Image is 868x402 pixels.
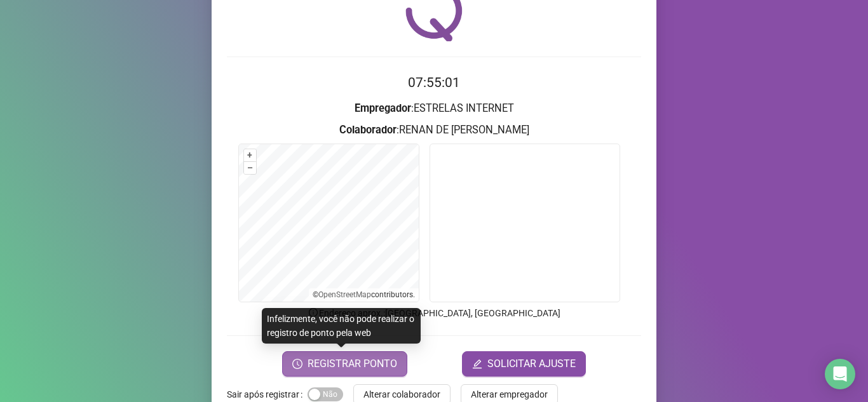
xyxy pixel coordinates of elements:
span: SOLICITAR AJUSTE [487,356,576,372]
button: + [244,149,256,161]
div: Infelizmente, você não pode realizar o registro de ponto pela web [262,308,421,344]
h3: : RENAN DE [PERSON_NAME] [227,122,641,138]
a: OpenStreetMap [318,290,371,299]
button: editSOLICITAR AJUSTE [462,351,586,377]
time: 07:55:01 [408,75,460,90]
strong: Empregador [355,102,411,114]
p: Endereço aprox. : [GEOGRAPHIC_DATA], [GEOGRAPHIC_DATA] [227,306,641,320]
span: REGISTRAR PONTO [308,356,397,372]
span: info-circle [308,307,319,318]
button: REGISTRAR PONTO [282,351,407,377]
button: – [244,162,256,174]
span: Alterar colaborador [363,387,440,401]
li: © contributors. [313,290,415,299]
span: edit [472,359,482,369]
span: Alterar empregador [471,387,548,401]
div: Open Intercom Messenger [825,359,855,389]
h3: : ESTRELAS INTERNET [227,100,641,117]
strong: Colaborador [339,124,397,136]
span: clock-circle [292,359,302,369]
